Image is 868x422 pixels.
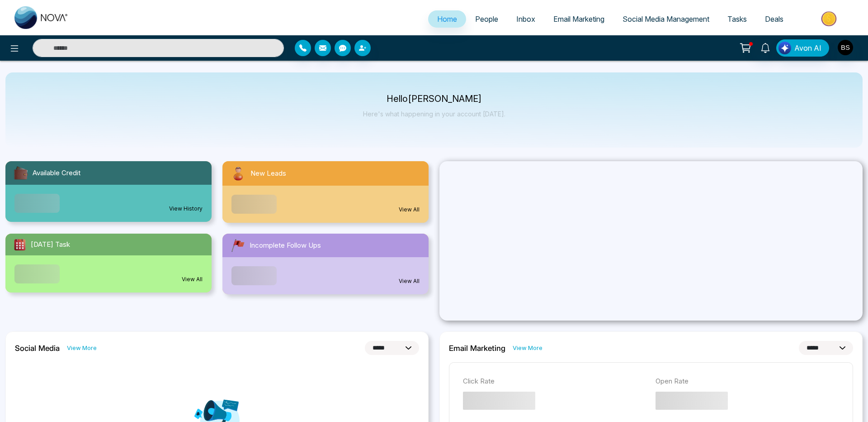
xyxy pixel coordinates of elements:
[67,344,97,352] a: View More
[31,240,70,250] span: [DATE] Task
[516,14,535,24] span: Inbox
[250,168,286,179] span: New Leads
[765,14,783,24] span: Deals
[466,10,507,28] a: People
[507,10,544,28] a: Inbox
[230,237,246,254] img: followUps.svg
[544,10,613,28] a: Email Marketing
[399,206,420,214] a: View All
[437,14,457,24] span: Home
[623,14,709,24] span: Social Media Management
[13,237,27,252] img: todayTask.svg
[553,14,604,24] span: Email Marketing
[449,344,505,353] h2: Email Marketing
[363,95,505,103] p: Hello [PERSON_NAME]
[399,277,420,285] a: View All
[363,110,505,118] p: Here's what happening in your account [DATE].
[15,344,60,353] h2: Social Media
[756,10,793,28] a: Deals
[838,40,853,55] img: User Avatar
[613,10,718,28] a: Social Media Management
[14,6,69,29] img: Nova CRM Logo
[250,240,321,251] span: Incomplete Follow Ups
[230,165,247,182] img: newLeads.svg
[727,14,747,24] span: Tasks
[656,376,839,387] p: Open Rate
[475,14,498,24] span: People
[778,42,791,54] img: Lead Flow
[428,10,466,28] a: Home
[797,9,863,29] img: Market-place.gif
[718,10,756,28] a: Tasks
[182,275,203,283] a: View All
[169,205,203,213] a: View History
[513,344,542,352] a: View More
[794,43,821,53] span: Avon AI
[217,234,434,294] a: Incomplete Follow UpsView All
[33,168,80,178] span: Available Credit
[13,165,29,181] img: availableCredit.svg
[776,39,829,57] button: Avon AI
[217,161,434,223] a: New LeadsView All
[463,376,646,387] p: Click Rate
